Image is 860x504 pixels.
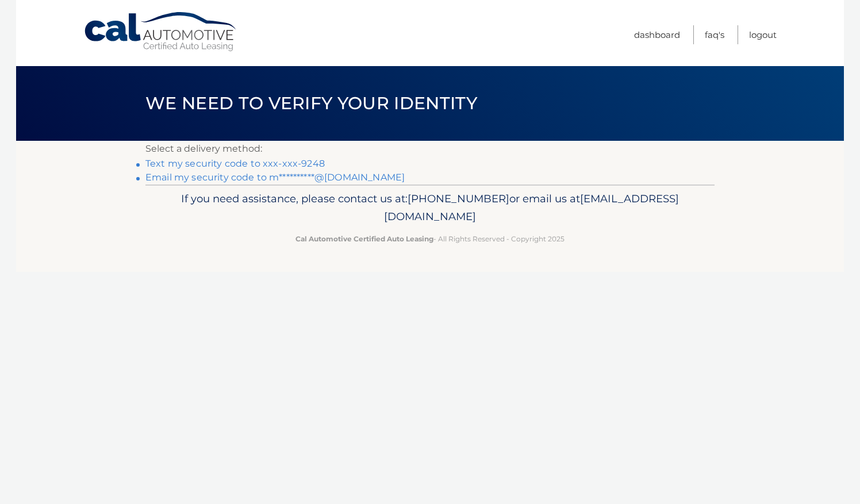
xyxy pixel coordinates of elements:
p: - All Rights Reserved - Copyright 2025 [153,233,707,245]
a: Email my security code to m**********@[DOMAIN_NAME] [145,172,405,183]
a: FAQ's [705,25,724,44]
a: Cal Automotive [83,11,239,52]
a: Text my security code to xxx-xxx-9248 [145,158,325,169]
a: Dashboard [634,25,680,44]
a: Logout [749,25,777,44]
p: If you need assistance, please contact us at: or email us at [153,190,707,226]
p: Select a delivery method: [145,141,715,157]
span: We need to verify your identity [145,93,477,114]
span: [PHONE_NUMBER] [408,192,509,205]
strong: Cal Automotive Certified Auto Leasing [295,234,433,243]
